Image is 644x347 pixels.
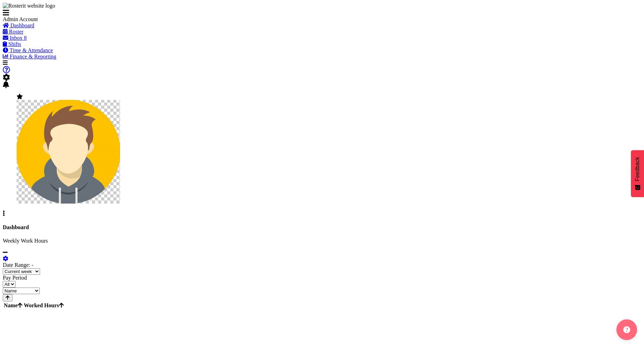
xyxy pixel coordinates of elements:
a: settings [3,256,8,262]
div: Admin Account [3,16,106,22]
span: Feedback [634,157,641,181]
a: Shifts [3,41,21,47]
a: Time & Attendance [3,47,53,53]
img: help-xxl-2.png [623,326,630,333]
h4: Dashboard [3,224,641,231]
a: Dashboard [3,22,34,28]
img: admin-rosteritf9cbda91fdf824d97c9d6345b1f660ea.png [17,100,120,204]
label: Pay Period [3,275,27,281]
span: Roster [9,29,23,35]
button: Feedback - Show survey [631,150,644,197]
a: Inbox 8 [3,35,27,41]
img: Rosterit website logo [3,3,55,9]
span: Name [4,302,22,308]
span: 8 [24,35,27,41]
a: Roster [3,29,23,35]
a: minimize [3,250,8,255]
span: Finance & Reporting [10,54,56,59]
p: Weekly Work Hours [3,238,641,244]
span: Shifts [8,41,21,47]
span: Inbox [10,35,22,41]
span: Worked Hours [24,302,64,308]
span: Dashboard [10,22,34,28]
a: Finance & Reporting [3,54,56,59]
span: Time & Attendance [10,47,53,53]
label: Date Range: - [3,262,33,268]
